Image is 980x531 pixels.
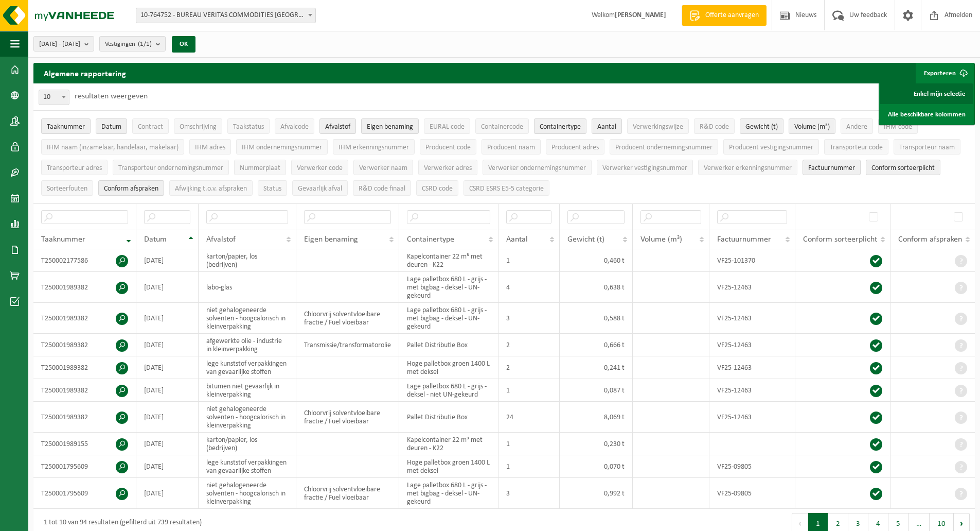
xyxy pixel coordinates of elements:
td: 1 [498,433,560,455]
span: Producent adres [551,144,599,151]
td: Lage palletbox 680 L - grijs - deksel - niet UN-gekeurd [399,379,498,402]
span: Containertype [407,235,454,244]
td: lege kunststof verpakkingen van gevaarlijke stoffen [199,356,296,379]
button: Exporteren [916,63,974,83]
a: Alle beschikbare kolommen [880,104,973,125]
td: [DATE] [136,249,199,272]
td: T250001989382 [33,272,136,303]
span: 10 [39,90,69,105]
span: Vestigingen [105,37,152,52]
button: Producent codeProducent code: Activate to sort [420,139,476,155]
td: 0,070 t [560,455,633,478]
button: Producent ondernemingsnummerProducent ondernemingsnummer: Activate to sort [610,139,718,155]
td: Kapelcontainer 22 m³ met deuren - K22 [399,433,498,455]
button: CSRD ESRS E5-5 categorieCSRD ESRS E5-5 categorie: Activate to sort [464,180,549,196]
a: Enkel mijn selectie [880,83,973,104]
button: ContractContract: Activate to sort [132,118,169,134]
td: karton/papier, los (bedrijven) [199,249,296,272]
strong: [PERSON_NAME] [615,11,666,19]
td: 0,992 t [560,478,633,509]
td: 2 [498,334,560,356]
td: karton/papier, los (bedrijven) [199,433,296,455]
span: Aantal [506,235,528,244]
span: Volume (m³) [794,123,830,131]
td: 0,230 t [560,433,633,455]
button: AfvalstofAfvalstof: Activate to sort [319,118,356,134]
td: T250001989382 [33,334,136,356]
td: VF25-12463 [709,379,795,402]
span: R&D code [700,123,729,131]
span: Datum [101,123,121,131]
span: Eigen benaming [367,123,413,131]
td: T250001795609 [33,455,136,478]
span: Sorteerfouten [47,185,87,193]
span: Conform afspraken [104,185,158,193]
span: IHM naam (inzamelaar, handelaar, makelaar) [47,144,179,151]
td: Lage palletbox 680 L - grijs - met bigbag - deksel - UN-gekeurd [399,478,498,509]
span: Afvalstof [325,123,350,131]
button: OmschrijvingOmschrijving: Activate to sort [174,118,222,134]
button: Gevaarlijk afval : Activate to sort [292,180,348,196]
td: [DATE] [136,433,199,455]
span: Nummerplaat [240,164,280,172]
td: 4 [498,272,560,303]
span: Verwerkingswijze [633,123,683,131]
td: lege kunststof verpakkingen van gevaarlijke stoffen [199,455,296,478]
span: Afvalstof [206,235,236,244]
span: R&D code finaal [359,185,405,193]
td: Chloorvrij solventvloeibare fractie / Fuel vloeibaar [296,478,399,509]
span: CSRD code [422,185,453,193]
button: Verwerker adresVerwerker adres: Activate to sort [418,160,477,175]
td: Kapelcontainer 22 m³ met deuren - K22 [399,249,498,272]
td: [DATE] [136,303,199,334]
span: Eigen benaming [304,235,358,244]
span: Transporteur code [830,144,883,151]
td: niet gehalogeneerde solventen - hoogcalorisch in kleinverpakking [199,303,296,334]
td: [DATE] [136,402,199,433]
button: Vestigingen(1/1) [99,36,166,52]
button: AantalAantal: Activate to sort [592,118,622,134]
td: 1 [498,379,560,402]
span: 10-764752 - BUREAU VERITAS COMMODITIES ANTWERP NV - ANTWERPEN [136,8,315,23]
td: 0,087 t [560,379,633,402]
span: Taaknummer [47,123,85,131]
button: Transporteur ondernemingsnummerTransporteur ondernemingsnummer : Activate to sort [113,160,229,175]
button: Producent naamProducent naam: Activate to sort [482,139,541,155]
span: Producent naam [487,144,535,151]
td: T250001989382 [33,402,136,433]
button: R&D codeR&amp;D code: Activate to sort [694,118,735,134]
td: [DATE] [136,455,199,478]
td: bitumen niet gevaarlijk in kleinverpakking [199,379,296,402]
td: VF25-09805 [709,455,795,478]
td: niet gehalogeneerde solventen - hoogcalorisch in kleinverpakking [199,478,296,509]
h2: Algemene rapportering [33,63,136,83]
td: [DATE] [136,379,199,402]
button: Conform sorteerplicht : Activate to sort [866,160,940,175]
span: Factuurnummer [808,164,855,172]
span: Producent vestigingsnummer [729,144,813,151]
span: Andere [846,123,867,131]
button: NummerplaatNummerplaat: Activate to sort [234,160,286,175]
span: 10-764752 - BUREAU VERITAS COMMODITIES ANTWERP NV - ANTWERPEN [136,8,316,23]
td: T250001795609 [33,478,136,509]
button: Verwerker naamVerwerker naam: Activate to sort [353,160,413,175]
button: ContainercodeContainercode: Activate to sort [475,118,529,134]
button: IHM naam (inzamelaar, handelaar, makelaar)IHM naam (inzamelaar, handelaar, makelaar): Activate to... [41,139,184,155]
td: 24 [498,402,560,433]
label: resultaten weergeven [75,92,148,100]
span: 10 [39,90,69,105]
span: Taaknummer [41,235,85,244]
td: Lage palletbox 680 L - grijs - met bigbag - deksel - UN-gekeurd [399,303,498,334]
td: niet gehalogeneerde solventen - hoogcalorisch in kleinverpakking [199,402,296,433]
td: [DATE] [136,356,199,379]
td: labo-glas [199,272,296,303]
button: Afwijking t.o.v. afsprakenAfwijking t.o.v. afspraken: Activate to sort [169,180,253,196]
button: SorteerfoutenSorteerfouten: Activate to sort [41,180,93,196]
td: 8,069 t [560,402,633,433]
button: Transporteur naamTransporteur naam: Activate to sort [894,139,960,155]
button: Transporteur adresTransporteur adres: Activate to sort [41,160,108,175]
span: CSRD ESRS E5-5 categorie [469,185,544,193]
td: Pallet Distributie Box [399,402,498,433]
button: Verwerker vestigingsnummerVerwerker vestigingsnummer: Activate to sort [597,160,693,175]
td: 3 [498,303,560,334]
